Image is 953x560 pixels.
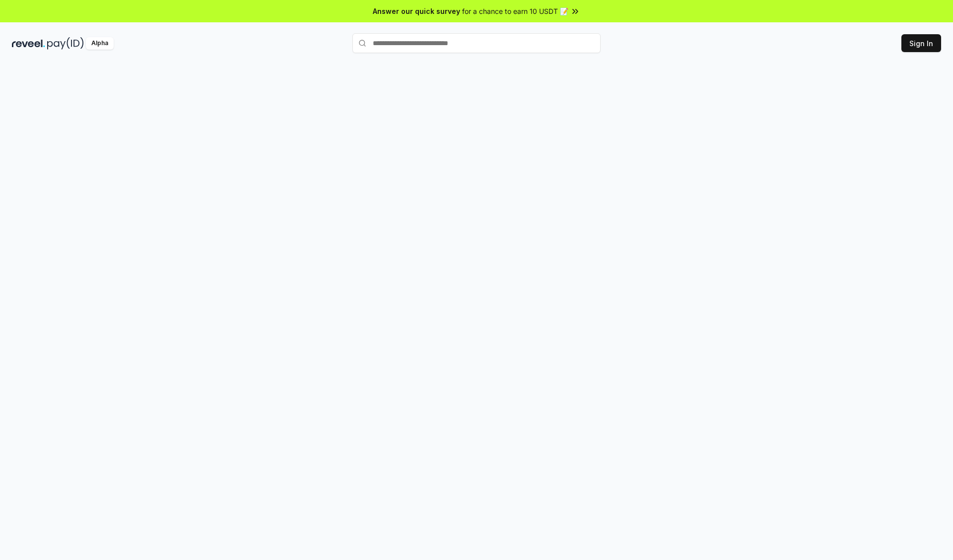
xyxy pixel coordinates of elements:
img: pay_id [47,37,84,50]
div: Alpha [86,37,114,50]
img: reveel_dark [12,37,45,50]
span: Answer our quick survey [373,6,460,16]
span: for a chance to earn 10 USDT 📝 [462,6,568,16]
button: Sign In [901,34,941,52]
